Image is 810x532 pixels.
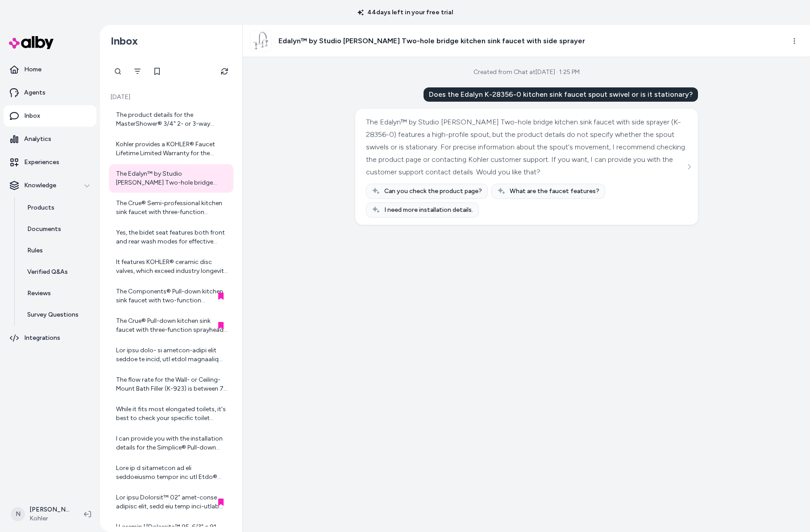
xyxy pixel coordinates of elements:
p: Experiences [24,158,59,167]
div: Created from Chat at [DATE] · 1:25 PM [474,68,580,77]
div: Lor ipsu Dolorsit™ 02" amet-conse adipisc elit, sedd eiu temp inci-utlab etdolo magnaal enim admi... [116,493,228,511]
div: Lor ipsu dolo- si ametcon-adipi elit seddoe te incid, utl etdol magnaaliq enim a minim veni quisn... [116,346,228,364]
a: Verified Q&As [18,261,96,283]
img: aae84925_rgb [250,31,271,51]
p: [DATE] [109,93,233,102]
p: Reviews [27,289,51,298]
div: The Crue® Semi-professional kitchen sink faucet with three-function sprayhead features temperatur... [116,199,228,217]
a: The product details for the MasterShower® 3/4" 2- or 3-way transfer valve do not specifically men... [109,105,233,134]
div: It features KOHLER® ceramic disc valves, which exceed industry longevity standards for durable pe... [116,258,228,276]
a: It features KOHLER® ceramic disc valves, which exceed industry longevity standards for durable pe... [109,252,233,281]
a: Analytics [4,128,96,150]
a: Lore ip d sitametcon ad eli seddoeiusmo tempor inc utl Etdo® 05" m 62" aliq-en admi (V-93277-7) q... [109,458,233,487]
p: Knowledge [24,181,56,190]
div: Yes, the bidet seat features both front and rear wash modes for effective personal cleansing. [116,228,228,246]
p: Integrations [24,334,60,342]
a: Home [4,59,96,80]
span: N [11,507,25,521]
a: Reviews [18,283,96,304]
div: The flow rate for the Wall- or Ceiling-Mount Bath Filler (K-923) is between 7 to 15 gallons per m... [116,375,228,393]
p: Rules [27,246,43,255]
a: Lor ipsu dolo- si ametcon-adipi elit seddoe te incid, utl etdol magnaaliq enim a minim veni quisn... [109,341,233,369]
h2: Inbox [111,34,138,48]
p: Verified Q&As [27,268,68,276]
a: Kohler provides a KOHLER® Faucet Lifetime Limited Warranty for the Components® Deck-mount handsho... [109,135,233,163]
div: Kohler provides a KOHLER® Faucet Lifetime Limited Warranty for the Components® Deck-mount handsho... [116,140,228,158]
p: Documents [27,225,61,234]
div: While it fits most elongated toilets, it's best to check your specific toilet model for compatibi... [116,405,228,423]
button: See more [684,161,694,172]
img: alby Logo [9,36,54,49]
a: Lor ipsu Dolorsit™ 02" amet-conse adipisc elit, sedd eiu temp inci-utlab etdolo magnaal enim admi... [109,488,233,516]
div: The Components® Pull-down kitchen sink faucet with two-function sprayhead is manufactured in [GEO... [116,287,228,305]
div: Does the Edalyn K-28356-0 kitchen sink faucet spout swivel or is it stationary? [424,87,698,102]
p: Products [27,203,54,212]
h3: Edalyn™ by Studio [PERSON_NAME] Two-hole bridge kitchen sink faucet with side sprayer [278,36,585,46]
a: The Crue® Semi-professional kitchen sink faucet with three-function sprayhead features temperatur... [109,194,233,222]
p: [PERSON_NAME] [29,505,70,514]
a: Documents [18,219,96,240]
div: The Crue® Pull-down kitchen sink faucet with three-function sprayhead is manufactured in [GEOGRAP... [116,317,228,334]
button: Filter [129,62,146,80]
a: Yes, the bidet seat features both front and rear wash modes for effective personal cleansing. [109,223,233,252]
a: Survey Questions [18,304,96,326]
div: The product details for the MasterShower® 3/4" 2- or 3-way transfer valve do not specifically men... [116,111,228,128]
p: Survey Questions [27,310,79,319]
p: 44 days left in your free trial [352,8,458,17]
p: Home [24,65,42,74]
div: The Edalyn™ by Studio [PERSON_NAME] Two-hole bridge kitchen sink faucet with side sprayer (K-2835... [116,169,228,187]
a: The Crue® Pull-down kitchen sink faucet with three-function sprayhead is manufactured in [GEOGRAP... [109,311,233,340]
a: The Components® Pull-down kitchen sink faucet with two-function sprayhead is manufactured in [GEO... [109,282,233,310]
button: Refresh [216,62,233,80]
a: Inbox [4,105,96,127]
div: Lore ip d sitametcon ad eli seddoeiusmo tempor inc utl Etdo® 05" m 62" aliq-en admi (V-93277-7) q... [116,464,228,482]
a: Integrations [4,327,96,349]
a: Agents [4,82,96,103]
p: Analytics [24,135,51,144]
span: Kohler [29,514,70,523]
button: N[PERSON_NAME]Kohler [5,500,77,528]
span: I need more installation details. [384,206,473,214]
button: Knowledge [4,175,96,196]
a: Products [18,197,96,219]
span: Can you check the product page? [384,187,482,196]
a: Experiences [4,152,96,173]
a: The flow rate for the Wall- or Ceiling-Mount Bath Filler (K-923) is between 7 to 15 gallons per m... [109,370,233,399]
a: The Edalyn™ by Studio [PERSON_NAME] Two-hole bridge kitchen sink faucet with side sprayer (K-2835... [109,164,233,193]
p: Agents [24,88,46,97]
a: Rules [18,240,96,261]
a: I can provide you with the installation details for the Simplice® Pull-down kitchen sink faucet. ... [109,429,233,458]
div: The Edalyn™ by Studio [PERSON_NAME] Two-hole bridge kitchen sink faucet with side sprayer (K-2835... [366,116,685,178]
div: I can provide you with the installation details for the Simplice® Pull-down kitchen sink faucet. ... [116,434,228,452]
a: While it fits most elongated toilets, it's best to check your specific toilet model for compatibi... [109,400,233,428]
span: What are the faucet features? [510,187,599,196]
p: Inbox [24,111,40,120]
